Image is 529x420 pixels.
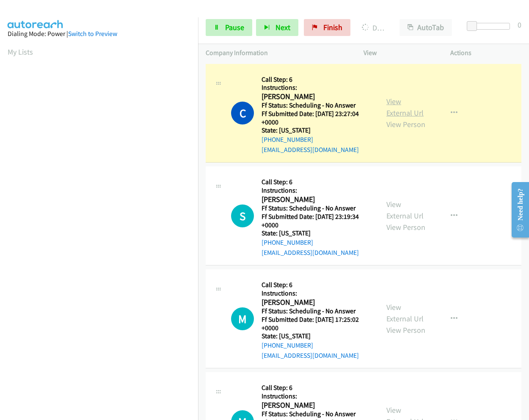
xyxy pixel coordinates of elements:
a: [EMAIL_ADDRESS][DOMAIN_NAME] [262,351,359,359]
iframe: Resource Center [504,176,529,243]
h5: Call Step: 6 [262,281,371,289]
div: The call is yet to be attempted [231,307,254,330]
a: View Person [386,222,425,232]
span: Pause [225,22,244,32]
h5: Call Step: 6 [262,178,371,186]
a: [PHONE_NUMBER] [262,238,313,246]
div: Delay between calls (in seconds) [471,23,510,30]
h2: [PERSON_NAME] [262,195,368,204]
h5: Ff Submitted Date: [DATE] 23:19:34 +0000 [262,213,371,229]
h5: Ff Status: Scheduling - No Answer [262,307,371,315]
h2: [PERSON_NAME] [262,401,368,410]
h1: S [231,204,254,227]
h5: Instructions: [262,186,371,195]
a: Switch to Preview [68,30,117,38]
a: [PHONE_NUMBER] [262,341,313,349]
a: Pause [206,19,252,36]
p: Dialing [PERSON_NAME] [362,22,384,33]
a: View Person [386,325,425,335]
a: My Lists [8,47,33,57]
a: View Person [386,119,425,129]
a: Finish [304,19,350,36]
a: [EMAIL_ADDRESS][DOMAIN_NAME] [262,146,359,154]
h2: [PERSON_NAME] [262,92,368,102]
h1: C [231,102,254,124]
h2: [PERSON_NAME] [262,298,368,307]
p: Actions [450,48,522,58]
button: Next [256,19,298,36]
h5: Instructions: [262,289,371,298]
h5: State: [US_STATE] [262,126,371,135]
h1: M [231,307,254,330]
h5: Ff Status: Scheduling - No Answer [262,410,371,418]
div: Dialing Mode: Power | [8,29,190,39]
a: View External Url [386,302,424,323]
button: AutoTab [400,19,452,36]
a: View External Url [386,199,424,221]
h5: State: [US_STATE] [262,332,371,340]
div: The call is yet to be attempted [231,204,254,227]
a: View External Url [386,97,424,118]
p: View [364,48,435,58]
h5: Ff Status: Scheduling - No Answer [262,101,371,110]
h5: Instructions: [262,392,371,401]
a: [PHONE_NUMBER] [262,135,313,144]
h5: Instructions: [262,83,371,92]
div: 0 [518,19,521,30]
h5: Ff Submitted Date: [DATE] 17:25:02 +0000 [262,315,371,332]
p: Company Information [206,48,348,58]
span: Finish [323,22,342,32]
h5: Call Step: 6 [262,75,371,84]
h5: Call Step: 6 [262,384,371,392]
span: Next [276,22,290,32]
a: [EMAIL_ADDRESS][DOMAIN_NAME] [262,249,359,257]
h5: Ff Status: Scheduling - No Answer [262,204,371,213]
h5: State: [US_STATE] [262,229,371,238]
h5: Ff Submitted Date: [DATE] 23:27:04 +0000 [262,110,371,126]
